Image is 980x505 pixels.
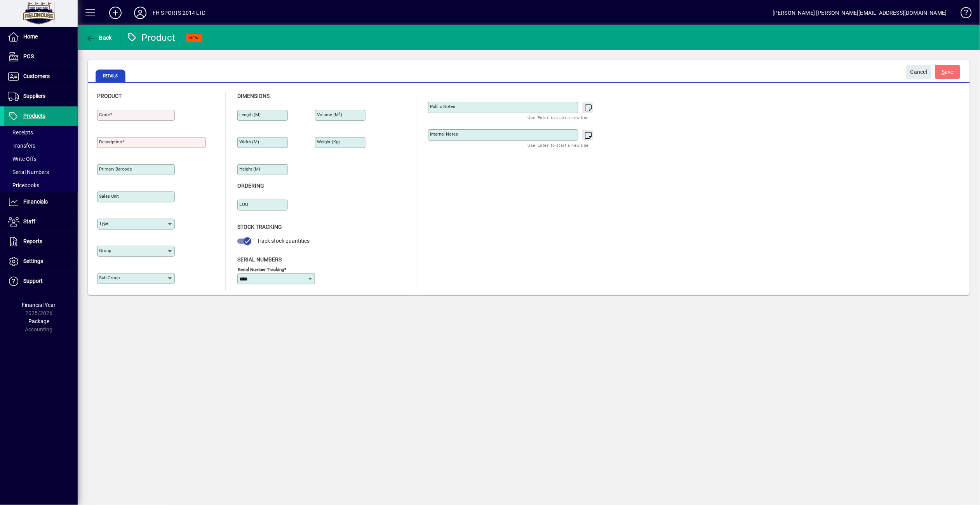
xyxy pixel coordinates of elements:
span: Receipts [8,129,33,136]
span: NEW [190,35,199,40]
mat-label: Weight (Kg) [317,139,340,145]
mat-hint: Use 'Enter' to start a new line [528,141,589,150]
div: Product [126,31,176,44]
mat-label: Sales unit [99,193,119,199]
span: Financials [23,199,48,205]
span: Transfers [8,143,35,149]
span: Suppliers [23,93,45,99]
a: Customers [4,67,78,86]
a: Knowledge Base [955,2,970,27]
a: Receipts [4,126,78,139]
button: Add [103,6,128,20]
span: Cancel [910,66,928,78]
span: Product [97,93,122,99]
mat-label: Width (m) [239,139,259,145]
a: Serial Numbers [4,165,78,179]
span: Details [96,70,125,82]
span: Financial Year [22,302,56,308]
span: Back [86,35,112,41]
a: Financials [4,192,78,212]
span: Serial Numbers [237,256,282,263]
app-page-header-button: Back [78,31,120,45]
a: Home [4,27,78,47]
span: Support [23,278,43,284]
mat-label: Serial Number tracking [238,266,284,272]
span: Package [28,318,49,324]
mat-hint: Use 'Enter' to start a new line [528,113,589,122]
span: Home [23,33,38,40]
span: Reports [23,238,42,244]
a: Support [4,272,78,291]
mat-label: Group [99,248,111,253]
mat-label: Description [99,139,122,145]
a: Reports [4,232,78,251]
a: Pricebooks [4,179,78,192]
a: POS [4,47,78,66]
span: Staff [23,218,35,225]
button: Save [935,65,960,79]
span: Customers [23,73,50,79]
mat-label: Code [99,112,110,117]
a: Transfers [4,139,78,152]
mat-label: Length (m) [239,112,261,117]
span: Dimensions [237,93,270,99]
a: Staff [4,212,78,232]
div: [PERSON_NAME] [PERSON_NAME][EMAIL_ADDRESS][DOMAIN_NAME] [773,7,947,19]
span: Stock Tracking [237,224,282,230]
mat-label: Primary barcode [99,166,132,172]
button: Back [84,31,114,45]
span: Ordering [237,183,264,189]
mat-label: Type [99,221,108,226]
a: Write Offs [4,152,78,165]
span: Products [23,113,45,119]
button: Profile [128,6,153,20]
span: Settings [23,258,43,264]
span: Write Offs [8,156,37,162]
mat-label: EOQ [239,202,248,207]
sup: 3 [339,111,341,115]
mat-label: Volume (m ) [317,112,342,117]
mat-label: Height (m) [239,166,260,172]
button: Cancel [907,65,931,79]
span: Track stock quantities [257,238,310,244]
span: Serial Numbers [8,169,49,175]
span: S [942,69,945,75]
span: ave [942,66,954,78]
mat-label: Sub group [99,275,120,280]
a: Suppliers [4,87,78,106]
span: Pricebooks [8,182,39,188]
span: POS [23,53,34,59]
mat-label: Internal Notes [430,131,458,137]
mat-label: Public Notes [430,104,455,109]
a: Settings [4,252,78,271]
div: FH SPORTS 2014 LTD [153,7,205,19]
